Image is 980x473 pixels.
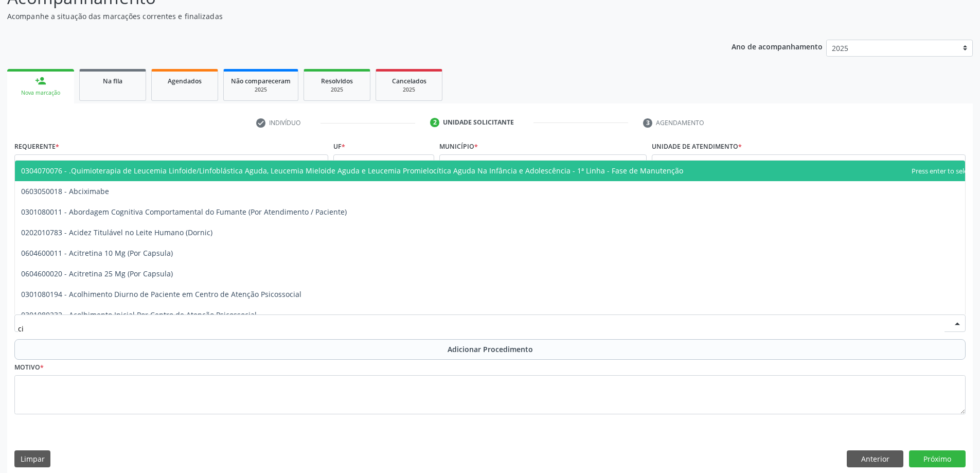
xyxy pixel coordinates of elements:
button: Adicionar Procedimento [14,339,966,360]
span: Agendados [168,77,202,85]
span: [PERSON_NAME] [443,158,626,168]
span: AL [337,158,414,168]
span: 0604600011 - Acitretina 10 Mg (Por Capsula) [21,248,173,258]
div: Nova marcação [14,89,67,97]
span: Cancelados [392,77,426,85]
span: Na fila [103,77,122,85]
label: UF [333,138,345,154]
span: Não compareceram [231,77,291,85]
label: Unidade de atendimento [652,138,742,154]
input: Buscar por procedimento [18,318,945,339]
div: 2025 [383,86,435,94]
span: 0301080011 - Abordagem Cognitiva Comportamental do Fumante (Por Atendimento / Paciente) [21,207,347,217]
div: 2025 [311,86,363,94]
label: Requerente [14,138,59,154]
div: person_add [35,75,46,86]
div: 2 [430,118,439,127]
div: 2025 [231,86,291,94]
span: 0604600020 - Acitretina 25 Mg (Por Capsula) [21,269,173,278]
span: Médico(a) [18,158,307,168]
span: Adicionar Procedimento [448,344,533,355]
span: 0304070076 - .Quimioterapia de Leucemia Linfoide/Linfoblástica Aguda, Leucemia Mieloide Aguda e L... [21,166,683,176]
button: Próximo [909,450,966,468]
span: 0202010783 - Acidez Titulável no Leite Humano (Dornic) [21,227,212,237]
label: Motivo [14,360,44,376]
span: 0301080194 - Acolhimento Diurno de Paciente em Centro de Atenção Psicossocial [21,289,301,299]
label: Município [439,138,478,154]
div: Unidade solicitante [443,118,514,127]
span: 0301080232 - Acolhimento Inicial Por Centro de Atenção Psicossocial [21,310,257,320]
span: 0603050018 - Abciximabe [21,186,109,196]
span: Unidade de atendimento [655,158,742,169]
p: Ano de acompanhamento [732,40,823,52]
p: Acompanhe a situação das marcações correntes e finalizadas [7,11,683,22]
span: Resolvidos [321,77,353,85]
button: Anterior [847,450,903,468]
